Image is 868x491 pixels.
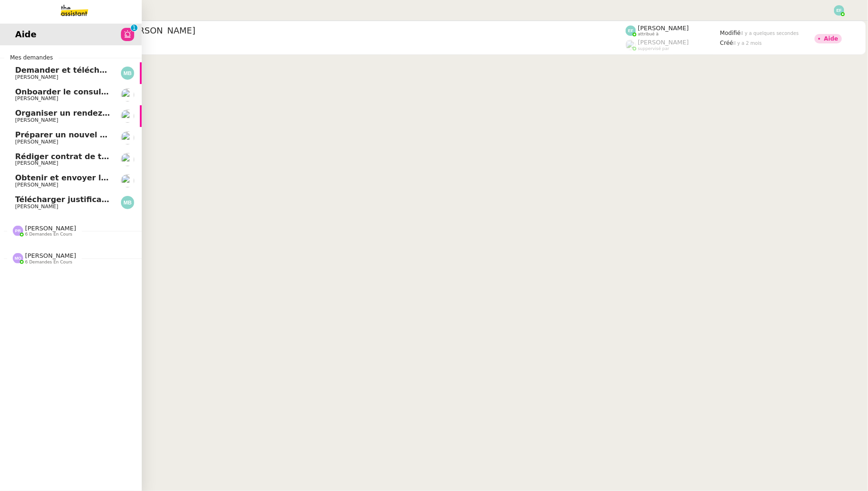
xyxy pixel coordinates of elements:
span: [PERSON_NAME] [15,95,58,102]
span: il y a quelques secondes [741,31,799,36]
span: Demander et télécharger les factures pour Qonto [15,66,226,75]
img: users%2FyQfMwtYgTqhRP2YHWHmG2s2LYaD3%2Favatar%2Fprofile-pic.png [626,40,636,50]
app-user-detailed-label: client [49,38,626,51]
img: users%2FSg6jQljroSUGpSfKFUOPmUmNaZ23%2Favatar%2FUntitled.png [121,88,134,102]
img: svg [834,5,844,16]
p: 1 [132,25,136,33]
span: [PERSON_NAME] [15,74,58,80]
span: [PERSON_NAME] [25,252,76,259]
span: [PERSON_NAME] [15,160,58,166]
span: [PERSON_NAME] [15,182,58,188]
span: Aide [15,27,36,42]
img: users%2FSg6jQljroSUGpSfKFUOPmUmNaZ23%2Favatar%2FUntitled.png [121,110,134,123]
span: [PERSON_NAME] [15,203,58,210]
span: [PERSON_NAME] [638,39,689,46]
span: attribué à [638,32,659,37]
span: il y a 2 mois [733,41,762,46]
span: [PERSON_NAME] [638,25,689,32]
span: suppervisé par [638,46,670,51]
span: 6 demandes en cours [25,232,72,237]
span: Télécharger justificatif dans Qonto [15,195,163,204]
span: Obtenir et envoyer l'attestation d'assurance [15,173,205,182]
span: Mes demandes [4,53,59,62]
img: svg [13,226,23,236]
img: users%2FQNmrJKjvCnhZ9wRJPnUNc9lj8eE3%2Favatar%2F5ca36b56-0364-45de-a850-26ae83da85f1 [121,174,134,187]
img: svg [13,253,23,263]
img: users%2FSg6jQljroSUGpSfKFUOPmUmNaZ23%2Favatar%2FUntitled.png [121,131,134,144]
span: Onboarder le consultant [PERSON_NAME] [15,87,192,96]
span: Préparer un nouvel avenant pour [PERSON_NAME] [15,130,230,139]
div: Aide [824,36,838,42]
app-user-label: attribué à [626,25,720,37]
span: Modifié [720,30,741,36]
span: Organiser un rendez-vous en visio [PERSON_NAME] / Sofraco [15,109,275,118]
span: [PERSON_NAME] [25,225,76,232]
img: svg [121,67,134,80]
span: Créé [720,40,733,46]
span: Nouvelle entrée - [PERSON_NAME] [49,26,626,35]
span: Rédiger contrat de travail pour [PERSON_NAME] [15,152,221,161]
app-user-label: suppervisé par [626,39,720,51]
img: svg [626,25,636,36]
nz-badge-sup: 1 [131,25,138,31]
span: [PERSON_NAME] [15,117,58,123]
span: 6 demandes en cours [25,260,72,265]
span: [PERSON_NAME] [15,139,58,145]
img: users%2FQNmrJKjvCnhZ9wRJPnUNc9lj8eE3%2Favatar%2F5ca36b56-0364-45de-a850-26ae83da85f1 [121,153,134,166]
img: svg [121,196,134,209]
